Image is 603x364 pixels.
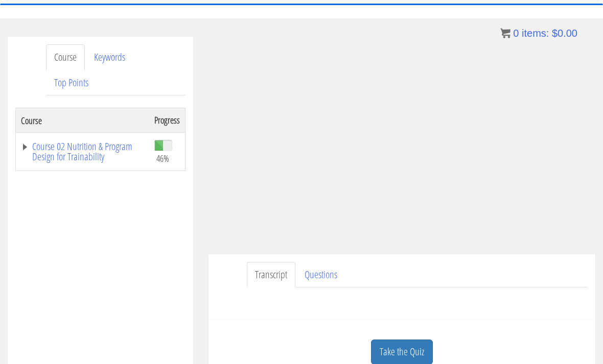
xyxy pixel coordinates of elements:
[16,108,150,133] th: Course
[21,141,144,162] a: Course 02 Nutrition & Program Design for Trainability
[149,108,185,133] th: Progress
[247,262,295,288] a: Transcript
[522,28,549,39] span: items:
[46,70,97,96] a: Top Points
[552,28,558,39] span: $
[86,44,133,70] a: Keywords
[500,28,577,39] a: 0 items: $0.00
[552,28,577,39] bdi: 0.00
[500,28,511,38] img: icon11.png
[296,262,345,288] a: Questions
[46,44,85,70] a: Course
[513,28,519,39] span: 0
[156,153,169,164] span: 46%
